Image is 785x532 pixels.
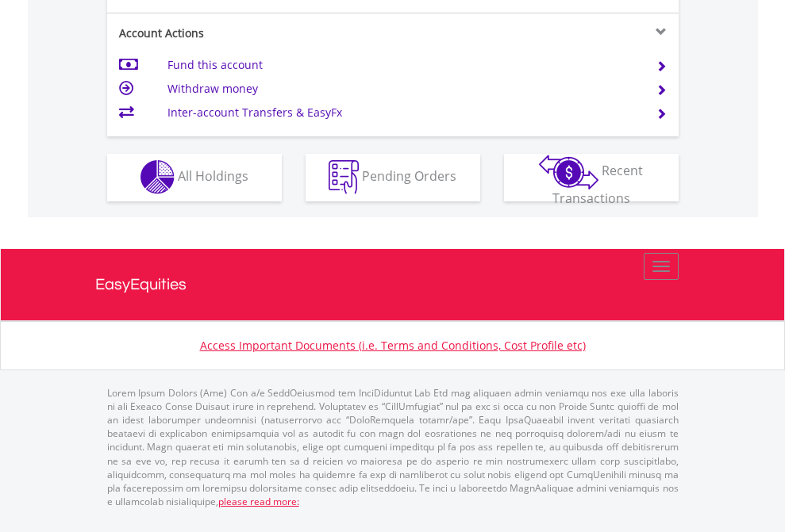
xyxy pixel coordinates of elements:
[539,155,598,189] img: transactions-zar-wht.png
[107,25,393,41] div: Account Actions
[362,167,456,185] span: Pending Orders
[200,338,586,353] a: Access Important Documents (i.e. Terms and Conditions, Cost Profile etc)
[329,160,359,194] img: pending_instructions-wht.png
[178,167,248,185] span: All Holdings
[95,249,691,320] a: EasyEquities
[218,495,299,508] a: please read more:
[306,154,480,201] button: Pending Orders
[552,162,644,207] span: Recent Transactions
[140,160,175,194] img: holdings-wht.png
[167,53,637,77] td: Fund this account
[107,154,282,201] button: All Holdings
[167,101,637,124] td: Inter-account Transfers & EasyFx
[107,386,679,508] p: Lorem Ipsum Dolors (Ame) Con a/e SeddOeiusmod tem InciDiduntut Lab Etd mag aliquaen admin veniamq...
[504,154,679,201] button: Recent Transactions
[167,77,637,101] td: Withdraw money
